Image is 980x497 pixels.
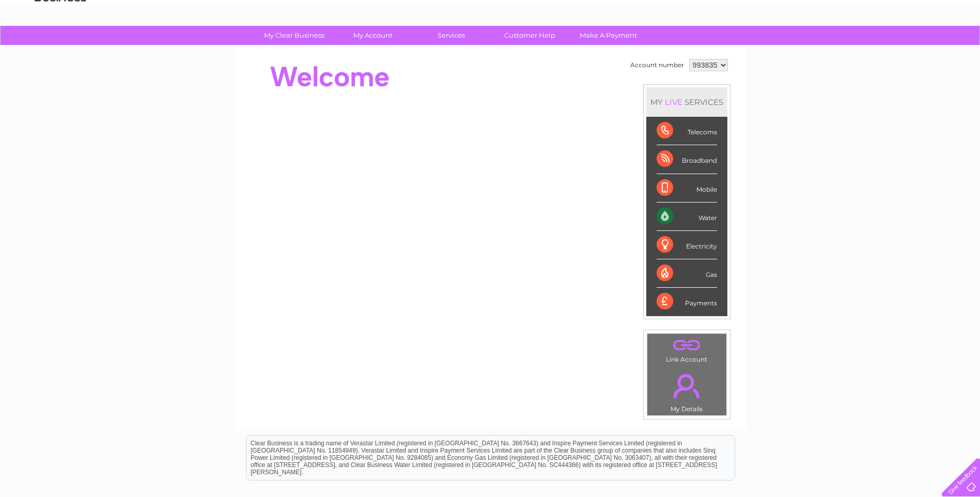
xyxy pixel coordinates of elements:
[647,365,727,416] td: My Details
[650,368,724,404] a: .
[252,26,337,45] a: My Clear Business
[647,333,727,366] td: Link Account
[657,174,717,203] div: Mobile
[657,231,717,259] div: Electricity
[853,44,884,52] a: Telecoms
[657,259,717,288] div: Gas
[487,26,572,45] a: Customer Help
[657,203,717,231] div: Water
[785,5,857,18] a: 0333 014 3131
[566,26,651,45] a: Make A Payment
[946,44,970,52] a: Log out
[657,145,717,174] div: Broadband
[646,87,727,117] div: MY SERVICES
[409,26,494,45] a: Services
[890,44,905,52] a: Blog
[657,288,717,316] div: Payments
[330,26,415,45] a: My Account
[911,44,937,52] a: Contact
[824,44,847,52] a: Energy
[628,56,687,74] td: Account number
[246,6,735,50] div: Clear Business is a trading name of Verastar Limited (registered in [GEOGRAPHIC_DATA] No. 3667643...
[650,336,724,354] a: .
[34,27,87,58] img: logo.png
[657,117,717,145] div: Telecoms
[798,44,818,52] a: Water
[663,97,685,107] div: LIVE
